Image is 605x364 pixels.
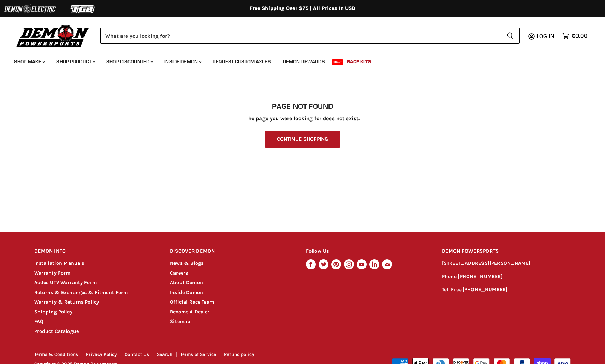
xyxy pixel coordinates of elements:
a: Demon Rewards [278,54,330,69]
span: New! [332,59,344,65]
ul: Main menu [9,52,586,69]
a: Refund policy [224,352,254,357]
h2: DISCOVER DEMON [170,243,292,260]
h2: DEMON INFO [34,243,157,260]
a: Careers [170,270,188,276]
a: Log in [533,33,559,39]
a: [PHONE_NUMBER] [463,287,508,293]
span: Log in [536,33,554,40]
a: Shop Product [51,54,100,69]
h2: DEMON POWERSPORTS [442,243,571,260]
img: TGB Logo 2 [57,2,109,16]
a: Inside Demon [159,54,206,69]
a: Aodes UTV Warranty Form [34,280,97,286]
a: Shipping Policy [34,309,72,315]
button: Search [501,28,520,44]
h2: Follow Us [306,243,428,260]
a: Warranty Form [34,270,71,276]
a: Contact Us [125,352,149,357]
a: Installation Manuals [34,260,84,266]
a: Warranty & Returns Policy [34,299,99,305]
a: Search [157,352,172,357]
a: $0.00 [559,31,591,41]
a: Official Race Team [170,299,214,305]
h1: Page not found [34,102,571,111]
form: Product [100,28,520,44]
a: About Demon [170,280,203,286]
a: Sitemap [170,318,190,324]
input: Search [100,28,501,44]
a: Continue Shopping [265,131,340,148]
a: Inside Demon [170,289,203,295]
p: Toll Free: [442,286,571,294]
p: [STREET_ADDRESS][PERSON_NAME] [442,259,571,268]
a: Product Catalogue [34,328,79,334]
a: Privacy Policy [86,352,117,357]
a: Returns & Exchanges & Fitment Form [34,289,128,295]
a: News & Blogs [170,260,203,266]
p: The page you were looking for does not exist. [34,116,571,122]
a: FAQ [34,318,43,324]
span: $0.00 [572,33,587,39]
a: Terms & Conditions [34,352,78,357]
div: Free Shipping Over $75 | All Prices In USD [20,5,585,12]
a: [PHONE_NUMBER] [458,274,503,280]
a: Shop Make [9,54,49,69]
img: Demon Electric Logo 2 [4,2,57,16]
a: Become A Dealer [170,309,209,315]
a: Request Custom Axles [207,54,276,69]
img: Demon Powersports [14,23,91,48]
a: Terms of Service [180,352,216,357]
nav: Footer [34,352,303,359]
p: Phone: [442,273,571,281]
a: Race Kits [342,54,376,69]
a: Shop Discounted [101,54,158,69]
